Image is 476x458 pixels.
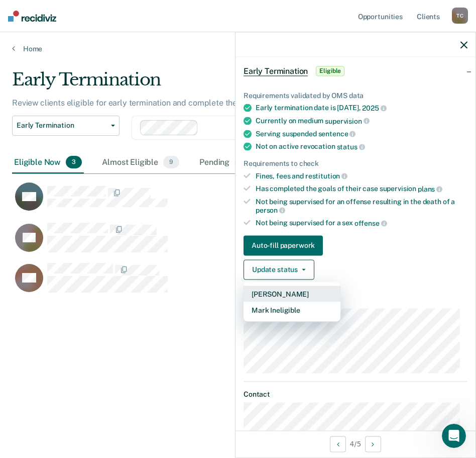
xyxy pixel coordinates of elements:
[318,130,356,138] span: sentence
[17,121,107,130] span: Early Termination
[442,424,466,448] iframe: Intercom live chat
[12,222,408,262] div: CaseloadOpportunityCell-248075
[330,436,346,452] button: Previous Opportunity
[244,159,467,167] div: Requirements to check
[197,152,251,174] div: Pending
[244,259,314,280] button: Update status
[305,172,347,180] span: restitution
[256,206,285,214] span: person
[163,156,179,169] span: 9
[12,182,408,222] div: CaseloadOpportunityCell-179651
[256,104,467,113] div: Early termination date is [DATE],
[256,129,467,138] div: Serving suspended
[418,185,442,193] span: plans
[256,185,467,194] div: Has completed the goals of their case supervision
[256,117,467,126] div: Currently on medium
[325,117,369,125] span: supervision
[354,219,387,227] span: offense
[12,152,84,174] div: Eligible Now
[365,436,381,452] button: Next Opportunity
[256,219,467,228] div: Not being supervised for a sex
[244,390,467,399] dt: Contact
[316,66,344,76] span: Eligible
[244,286,340,302] button: [PERSON_NAME]
[452,8,468,24] div: T C
[256,142,467,151] div: Not on active revocation
[244,235,327,255] a: Navigate to form link
[244,91,467,100] div: Requirements validated by OMS data
[244,302,340,318] button: Mark Ineligible
[244,235,323,255] button: Auto-fill paperwork
[12,262,408,303] div: CaseloadOpportunityCell-224127
[244,296,467,304] dt: Supervision
[8,11,56,22] img: Recidiviz
[337,143,365,151] span: status
[244,66,308,76] span: Early Termination
[100,152,181,174] div: Almost Eligible
[235,55,475,87] div: Early TerminationEligible
[12,69,440,98] div: Early Termination
[235,430,475,457] div: 4 / 5
[256,197,467,214] div: Not being supervised for an offense resulting in the death of a
[362,104,386,112] span: 2025
[66,156,82,169] span: 3
[256,171,467,180] div: Fines, fees and
[12,98,396,108] p: Review clients eligible for early termination and complete the auto-filled paperwork to file with...
[12,44,464,53] a: Home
